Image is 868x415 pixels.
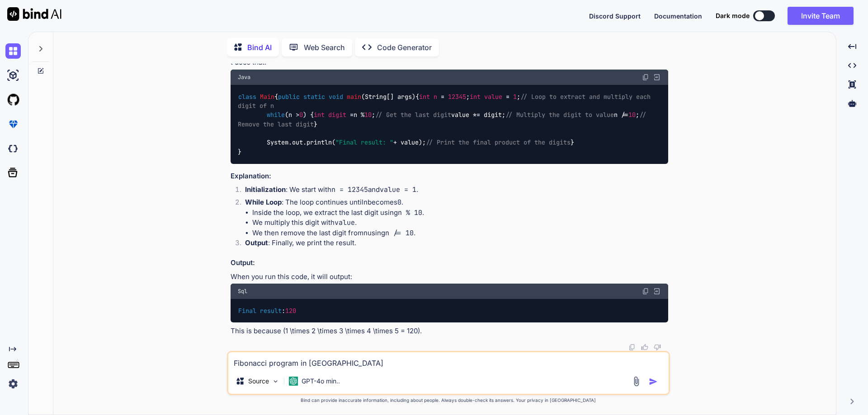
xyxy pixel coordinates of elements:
[228,352,669,368] textarea: Fibonacci program in [GEOGRAPHIC_DATA]
[628,344,636,351] img: copy
[628,111,636,119] span: 10
[260,93,274,101] span: Main
[350,111,354,119] span: =
[245,185,286,194] strong: Initialization
[397,198,401,207] code: 0
[248,377,269,386] p: Source
[5,376,21,392] img: settings
[654,344,661,351] img: dislike
[484,93,502,101] span: value
[653,287,661,295] img: Open in Browser
[654,12,702,20] span: Documentation
[238,93,256,101] span: class
[347,93,361,101] span: main
[788,7,854,25] button: Invite Team
[505,111,614,119] span: // Multiply the digit to value
[641,344,648,351] img: like
[252,208,668,218] li: Inside the loop, we extract the last digit using .
[589,11,641,21] button: Discord Support
[5,141,21,156] img: darkCloudIdeIcon
[272,378,279,385] img: Pick Models
[238,92,654,157] code: { { ; ; (n > ) { n % ; value *= digit; n /= ; } System.out.println( + value); } }
[252,218,668,228] li: We multiply this digit with .
[314,111,325,119] span: int
[5,92,21,107] img: githubLight
[5,43,21,59] img: chat
[631,376,642,387] img: attachment
[329,93,343,101] span: void
[252,228,668,238] li: We then remove the last digit from using .
[231,326,668,336] p: This is because (1 \times 2 \times 3 \times 4 \times 5 = 120).
[299,111,303,119] span: 0
[278,93,300,101] span: public
[363,228,368,238] code: n
[331,185,368,194] code: n = 12345
[231,258,668,268] h3: Output:
[377,42,432,53] p: Code Generator
[506,93,509,101] span: =
[649,377,658,386] img: icon
[238,74,250,81] span: Java
[434,93,437,101] span: n
[238,197,668,238] li: : The loop continues until becomes .
[238,238,668,251] li: : Finally, we print the result.
[716,11,750,20] span: Dark mode
[238,93,654,110] span: // Loop to extract and multiply each digit of n
[380,185,416,194] code: value = 1
[260,307,282,315] span: result
[654,11,702,21] button: Documentation
[513,93,517,101] span: 1
[231,171,668,182] h3: Explanation:
[247,42,272,53] p: Bind AI
[335,139,393,147] span: "Final result: "
[441,93,444,101] span: =
[302,377,340,386] p: GPT-4o min..
[227,397,670,404] p: Bind can provide inaccurate information, including about people. Always double-check its answers....
[328,111,346,119] span: digit
[5,117,21,132] img: premium
[289,377,298,386] img: GPT-4o mini
[231,272,668,282] p: When you run this code, it will output:
[642,74,649,81] img: copy
[267,111,285,119] span: while
[375,111,451,119] span: // Get the last digit
[589,12,641,20] span: Discord Support
[642,288,649,295] img: copy
[304,42,345,53] p: Web Search
[335,218,355,227] code: value
[361,93,415,101] span: (String[] args)
[7,7,61,21] img: Bind AI
[238,306,297,316] code: :
[238,307,256,315] span: Final
[363,198,368,207] code: n
[285,307,296,315] span: 120
[238,185,668,197] li: : We start with and .
[385,228,414,238] code: n /= 10
[5,68,21,83] img: ai-studio
[398,208,422,217] code: n % 10
[364,111,372,119] span: 10
[245,238,268,247] strong: Output
[238,288,247,295] span: Sql
[470,93,481,101] span: int
[448,93,466,101] span: 12345
[303,93,325,101] span: static
[245,198,282,206] strong: While Loop
[419,93,430,101] span: int
[426,139,571,147] span: // Print the final product of the digits
[653,73,661,81] img: Open in Browser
